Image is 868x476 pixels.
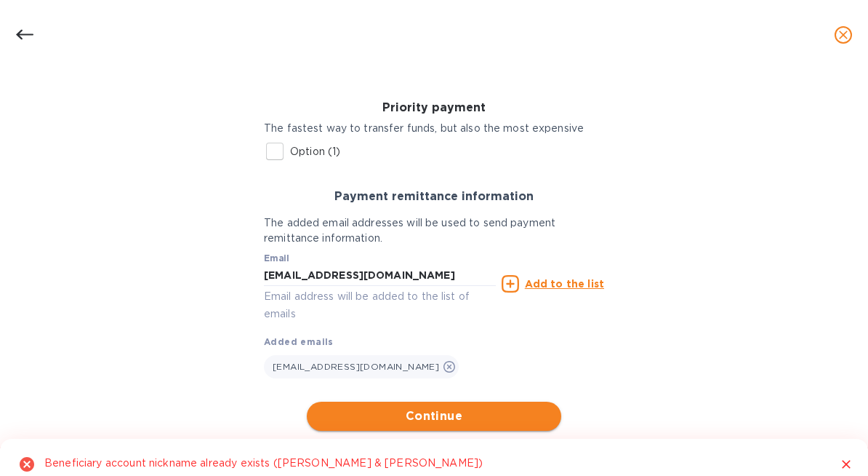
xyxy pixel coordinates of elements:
[826,17,861,52] button: close
[273,361,439,372] span: [EMAIL_ADDRESS][DOMAIN_NAME]
[264,190,604,204] h3: Payment remittance information
[318,408,550,425] span: Continue
[264,288,496,322] p: Email address will be added to the list of emails
[264,265,496,287] input: Enter email
[264,101,604,115] h3: Priority payment
[264,355,459,378] div: [EMAIL_ADDRESS][DOMAIN_NAME]
[264,336,334,347] b: Added emails
[264,215,604,246] p: The added email addresses will be used to send payment remittance information.
[290,144,340,159] p: Option (1)
[307,402,561,431] button: Continue
[525,278,604,290] u: Add to the list
[264,254,289,263] label: Email
[837,455,856,474] button: Close
[264,121,604,136] p: The fastest way to transfer funds, but also the most expensive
